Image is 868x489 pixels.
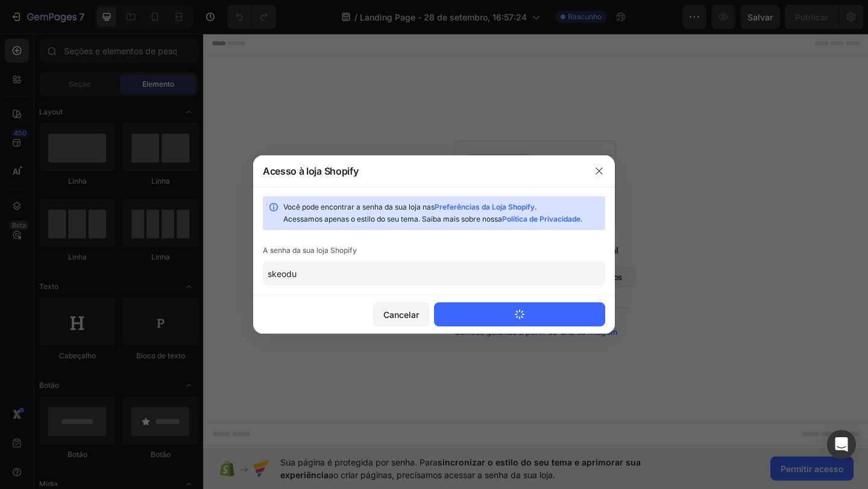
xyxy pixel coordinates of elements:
[502,214,580,223] a: Política de Privacidade
[263,246,357,255] font: A senha da sua loja Shopify
[580,214,582,223] font: .
[272,231,451,243] font: Comece com as seções da barra lateral
[253,254,352,278] button: Adicionar seções
[373,302,429,326] button: Cancelar
[268,261,338,272] font: Adicionar seções
[827,430,856,459] div: Abra o Intercom Messenger
[263,261,605,285] input: Digite a senha
[359,254,471,278] button: Adicionar elementos
[435,202,535,211] a: Preferências da Loja Shopify
[283,214,502,223] font: Acessamos apenas o estilo do seu tema. Saiba mais sobre nossa
[263,165,358,177] font: Acesso à loja Shopify
[383,310,419,320] font: Cancelar
[273,321,450,331] font: Comece gerando a partir de URL ou imagem
[283,202,435,211] font: Você pode encontrar a senha da sua loja nas
[535,202,536,211] font: .
[374,261,456,272] font: Adicionar elementos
